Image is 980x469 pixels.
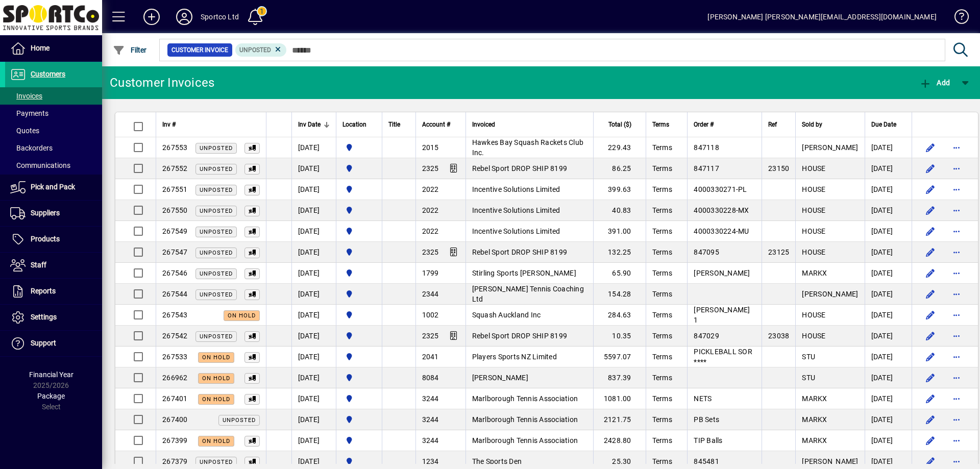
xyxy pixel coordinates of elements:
span: Terms [652,290,672,298]
td: [DATE] [865,326,912,347]
span: Sportco Ltd Warehouse [342,246,376,258]
span: Unposted [200,145,233,152]
td: [DATE] [291,179,336,200]
td: [DATE] [865,305,912,326]
span: Sportco Ltd Warehouse [342,226,376,237]
span: Sportco Ltd Warehouse [342,456,376,467]
span: HOUSE [802,206,825,214]
span: NETS [694,394,712,403]
button: Edit [922,160,939,177]
a: Support [5,331,102,356]
span: Marlborough Tennis Association [472,415,578,424]
td: [DATE] [291,305,336,326]
span: 847118 [694,143,719,152]
span: 2015 [422,143,439,152]
span: 2344 [422,290,439,298]
span: 2325 [422,164,439,172]
span: HOUSE [802,248,825,256]
span: Total ($) [608,119,631,130]
div: Invoiced [472,119,587,130]
td: [DATE] [291,137,336,158]
button: Edit [922,307,939,323]
span: Rebel Sport DROP SHIP 8199 [472,164,568,172]
span: Stirling Sports [PERSON_NAME] [472,269,576,277]
span: 2325 [422,332,439,340]
td: 1081.00 [593,388,646,409]
span: 847095 [694,248,719,256]
span: Financial Year [29,371,73,379]
div: [PERSON_NAME] [PERSON_NAME][EMAIL_ADDRESS][DOMAIN_NAME] [707,9,937,25]
span: Unposted [223,417,256,424]
div: Location [342,119,376,130]
span: Filter [113,46,147,54]
span: 267400 [162,415,188,424]
span: Due Date [871,119,896,130]
button: More options [949,181,965,198]
span: Terms [652,415,672,424]
span: 847117 [694,164,719,172]
td: 391.00 [593,221,646,242]
span: Sportco Ltd Warehouse [342,309,376,320]
span: Terms [652,457,672,465]
span: Sportco Ltd Warehouse [342,288,376,300]
span: Terms [652,248,672,256]
span: 23038 [768,332,789,340]
td: [DATE] [291,200,336,221]
span: Terms [652,394,672,403]
span: Title [388,119,400,130]
button: Edit [922,181,939,198]
span: 4000330224-MU [694,227,749,235]
a: Payments [5,105,102,122]
span: 267379 [162,457,188,465]
a: Products [5,227,102,252]
div: Due Date [871,119,905,130]
span: Sportco Ltd Warehouse [342,351,376,362]
span: Terms [652,332,672,340]
span: Terms [652,353,672,361]
span: Unposted [200,208,233,214]
a: Knowledge Base [947,2,967,35]
span: 267547 [162,248,188,256]
span: Sportco Ltd Warehouse [342,414,376,425]
span: Sportco Ltd Warehouse [342,142,376,153]
span: Unposted [200,166,233,172]
td: 2428.80 [593,430,646,451]
span: Unposted [200,333,233,340]
span: 267401 [162,394,188,403]
span: 267533 [162,353,188,361]
td: [DATE] [291,347,336,367]
button: Edit [922,223,939,239]
td: 154.28 [593,284,646,305]
span: Squash Auckland Inc [472,311,541,319]
span: 267546 [162,269,188,277]
td: 2121.75 [593,409,646,430]
span: 23150 [768,164,789,172]
td: 837.39 [593,367,646,388]
span: 266962 [162,374,188,382]
span: Marlborough Tennis Association [472,436,578,445]
button: More options [949,369,965,386]
span: 845481 [694,457,719,465]
button: Edit [922,432,939,449]
span: Incentive Solutions Limited [472,185,560,193]
span: [PERSON_NAME] 1 [694,306,750,324]
span: 1234 [422,457,439,465]
td: [DATE] [291,221,336,242]
span: Unposted [200,229,233,235]
button: Edit [922,139,939,156]
div: Sold by [802,119,858,130]
a: Invoices [5,87,102,105]
span: PB Sets [694,415,719,424]
span: Customers [31,70,65,78]
span: Sportco Ltd Warehouse [342,393,376,404]
span: MARKX [802,436,827,445]
span: 2022 [422,227,439,235]
span: Terms [652,269,672,277]
button: More options [949,265,965,281]
button: More options [949,202,965,218]
span: Ref [768,119,777,130]
div: Inv # [162,119,260,130]
div: Total ($) [600,119,641,130]
span: Incentive Solutions Limited [472,206,560,214]
td: [DATE] [291,158,336,179]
